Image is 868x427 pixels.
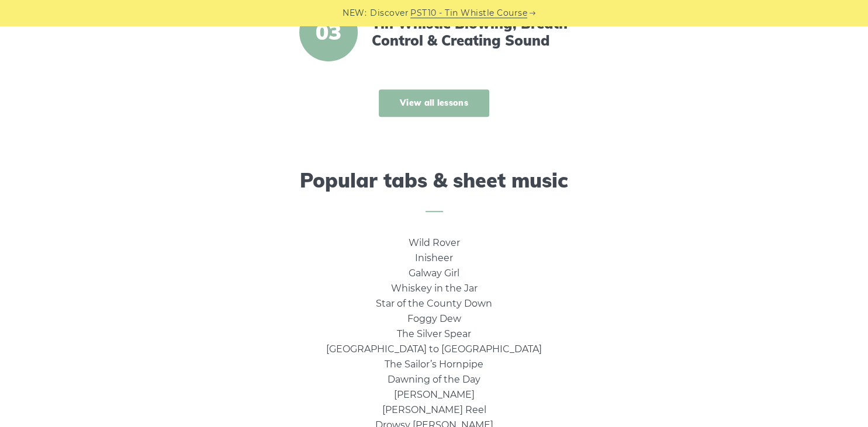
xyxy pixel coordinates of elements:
a: Dawning of the Day [388,374,480,385]
a: [PERSON_NAME] Reel [382,404,486,415]
a: PST10 - Tin Whistle Course [410,6,527,20]
span: 03 [299,3,358,61]
a: View all lessons [379,89,489,117]
a: [PERSON_NAME] [394,389,475,400]
h2: Popular tabs & sheet music [105,169,764,213]
a: Galway Girl [409,268,459,279]
a: Star of the County Down [376,298,492,309]
a: Foggy Dew [407,313,461,324]
span: Discover [370,6,409,20]
a: Tin Whistle Blowing, Breath Control & Creating Sound [372,15,573,49]
a: Wild Rover [409,237,460,248]
a: [GEOGRAPHIC_DATA] to [GEOGRAPHIC_DATA] [326,343,542,355]
a: The Silver Spear [397,328,471,339]
a: Inisheer [415,252,453,263]
a: Whiskey in the Jar [391,283,478,294]
span: NEW: [343,6,366,20]
a: The Sailor’s Hornpipe [385,359,483,370]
